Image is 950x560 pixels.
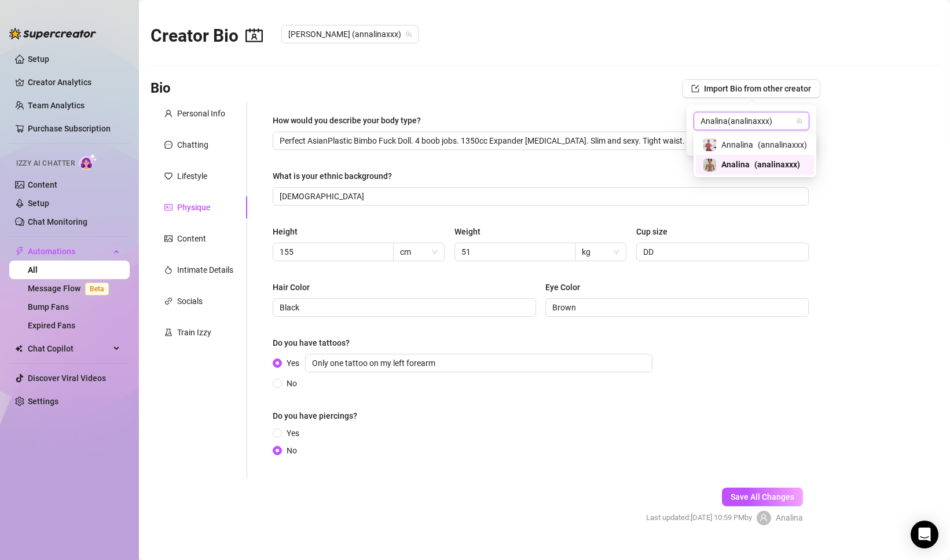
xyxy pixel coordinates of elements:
a: Bump Fans [28,302,69,312]
label: How would you describe your body type? [273,114,429,127]
a: Setup [28,199,49,208]
span: link [164,297,173,305]
span: experiment [164,328,173,336]
a: Discover Viral Videos [28,374,106,383]
img: Chat Copilot [15,345,23,353]
span: Yes [282,354,657,372]
input: How would you describe your body type? [280,134,765,147]
span: user [760,514,768,522]
span: Annalina [721,138,753,151]
span: Import Bio from other creator [704,84,811,93]
span: Chat Copilot [28,339,110,358]
img: AI Chatter [79,153,97,170]
h2: Creator Bio [151,25,263,47]
div: Do you have tattoos? [273,336,350,349]
span: No [282,377,302,390]
span: team [405,31,412,38]
label: Do you have piercings? [273,409,365,422]
a: Content [28,180,57,189]
div: Eye Color [545,281,580,294]
div: Socials [177,295,203,308]
div: Open Intercom Messenger [911,521,938,548]
div: Height [273,225,298,238]
span: ( analinaxxx ) [754,158,800,171]
div: Chatting [177,138,208,151]
span: team [796,118,803,125]
a: Setup [28,54,49,64]
span: picture [164,235,173,243]
label: Eye Color [545,281,588,294]
label: Hair Color [273,281,318,294]
div: Lifestyle [177,170,207,182]
span: ( analinaxxx ) [728,116,772,126]
div: What is your ethnic background? [273,170,392,182]
input: Weight [461,246,566,258]
span: user [164,109,173,118]
a: Chat Monitoring [28,217,87,226]
div: Personal Info [177,107,225,120]
img: logo-BBDzfeDw.svg [9,28,96,39]
div: Intimate Details [177,263,233,276]
span: Analina [776,511,803,524]
span: fire [164,266,173,274]
span: No [282,444,302,457]
span: ( annalinaxxx ) [758,138,807,151]
input: Eye Color [552,301,799,314]
a: Message FlowBeta [28,284,113,293]
div: Weight [454,225,480,238]
span: thunderbolt [15,247,24,256]
span: contacts [245,27,263,44]
span: Yes [282,427,304,440]
a: All [28,265,38,274]
a: Team Analytics [28,101,85,110]
input: Hair Color [280,301,527,314]
img: Analina [703,159,716,171]
span: message [164,141,173,149]
a: Purchase Subscription [28,119,120,138]
span: Analina [700,116,728,126]
a: Creator Analytics [28,73,120,91]
span: cm [400,243,438,261]
span: kg [582,243,619,261]
span: Annalina (annalinaxxx) [288,25,412,43]
label: Do you have tattoos? [273,336,358,349]
a: Expired Fans [28,321,75,330]
input: Yes [305,354,652,372]
label: What is your ethnic background? [273,170,400,182]
div: Do you have piercings? [273,409,357,422]
h3: Bio [151,79,171,98]
div: Content [177,232,206,245]
div: Cup size [636,225,667,238]
button: Import Bio from other creator [682,79,820,98]
span: heart [164,172,173,180]
span: Analina [721,158,750,171]
div: Physique [177,201,210,214]
input: Height [280,246,384,258]
span: Beta [85,283,109,295]
button: Save All Changes [722,488,803,506]
div: Hair Color [273,281,310,294]
a: Settings [28,397,58,406]
label: Weight [454,225,489,238]
label: Cup size [636,225,676,238]
label: Height [273,225,306,238]
span: Save All Changes [731,492,794,502]
span: Automations [28,242,110,261]
div: How would you describe your body type? [273,114,421,127]
span: Izzy AI Chatter [16,158,75,169]
img: Annalina [703,138,716,151]
input: Cup size [643,246,799,258]
span: idcard [164,203,173,211]
input: What is your ethnic background? [280,190,799,203]
div: Train Izzy [177,326,211,339]
span: Last updated: [DATE] 10:59 PM by [646,512,752,524]
span: import [691,85,699,93]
